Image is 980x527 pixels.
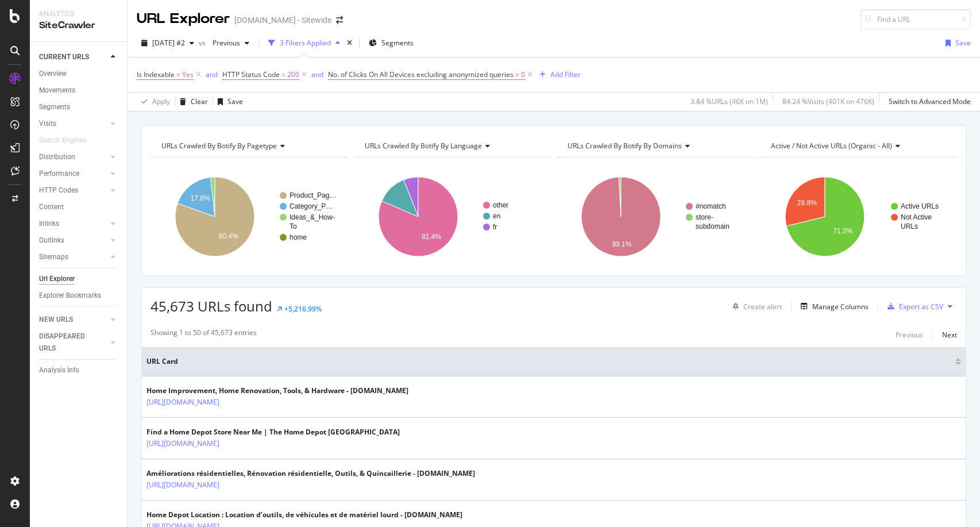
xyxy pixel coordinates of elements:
[290,202,333,210] text: Category_P…
[39,330,97,355] div: DISAPPEARED URLS
[39,201,64,213] div: Content
[39,118,107,130] a: Visits
[39,218,59,230] div: Inlinks
[146,438,219,449] a: [URL][DOMAIN_NAME]
[364,34,418,52] button: Segments
[151,167,346,267] div: A chart.
[39,101,119,113] a: Segments
[281,70,285,79] span: =
[942,330,957,340] div: Next
[290,222,297,230] text: To
[557,167,752,267] svg: A chart.
[550,70,581,79] div: Add Filter
[901,222,918,230] text: URLs
[39,184,78,197] div: HTTP Codes
[39,118,56,130] div: Visits
[328,70,514,79] span: No. of Clicks On All Devices excluding anonymized queries
[39,84,119,97] a: Movements
[901,202,939,210] text: Active URLs
[39,201,119,213] a: Content
[222,70,280,79] span: HTTP Status Code
[39,51,107,63] a: CURRENT URLS
[287,67,299,83] span: 200
[290,233,307,241] text: home
[521,67,525,83] span: 0
[146,479,219,491] a: [URL][DOMAIN_NAME]
[137,9,230,29] div: URL Explorer
[227,97,243,106] div: Save
[769,137,947,155] h4: Active / Not Active URLs
[290,213,335,221] text: Ideas_&_How-
[942,328,957,341] button: Next
[311,69,323,80] button: and
[39,84,75,97] div: Movements
[146,468,475,479] div: Améliorations résidentielles, Rénovation résidentielle, Outils, & Quincaillerie - [DOMAIN_NAME]
[782,97,874,106] div: 84.24 % Visits ( 401K on 476K )
[421,233,441,241] text: 81.4%
[39,314,107,326] a: NEW URLS
[39,168,107,180] a: Performance
[137,34,199,52] button: [DATE] #2
[152,38,185,48] span: 2025 Aug. 21st #2
[899,302,943,311] div: Export as CSV
[884,93,971,111] button: Switch to Advanced Mode
[39,134,98,147] a: Search Engines
[39,218,107,230] a: Inlinks
[182,67,194,83] span: Yes
[690,97,768,106] div: 3.84 % URLs ( 46K on 1M )
[760,167,958,267] svg: A chart.
[568,141,682,151] span: URLs Crawled By Botify By domains
[311,70,323,79] div: and
[743,302,782,311] div: Create alert
[696,213,713,221] text: store-
[39,273,119,285] a: Url Explorer
[146,397,219,408] a: [URL][DOMAIN_NAME]
[176,70,180,79] span: =
[39,290,119,302] a: Explorer Bookmarks
[336,16,343,24] div: arrow-right-arrow-left
[146,356,952,367] span: URL Card
[955,38,971,48] div: Save
[39,251,68,263] div: Sitemaps
[39,290,101,302] div: Explorer Bookmarks
[941,34,971,52] button: Save
[39,68,119,80] a: Overview
[535,68,581,82] button: Add Filter
[493,223,497,231] text: fr
[796,299,869,313] button: Manage Columns
[941,488,969,516] iframe: Intercom live chat
[219,232,238,240] text: 80.4%
[146,427,400,437] div: Find a Home Depot Store Near Me | The Home Depot [GEOGRAPHIC_DATA]
[39,151,75,163] div: Distribution
[39,51,89,63] div: CURRENT URLS
[493,201,508,209] text: other
[151,328,257,341] div: Showing 1 to 50 of 45,673 entries
[208,34,254,52] button: Previous
[39,68,67,80] div: Overview
[199,38,208,48] span: vs
[159,137,338,155] h4: URLs Crawled By Botify By pagetype
[39,168,79,180] div: Performance
[812,302,869,311] div: Manage Columns
[151,297,272,316] span: 45,673 URLs found
[39,330,107,355] a: DISAPPEARED URLS
[728,297,782,316] button: Create alert
[191,194,210,202] text: 17.8%
[39,251,107,263] a: Sitemaps
[191,97,208,106] div: Clear
[896,328,923,341] button: Previous
[234,14,331,26] div: [DOMAIN_NAME] - Sitewide
[175,93,208,111] button: Clear
[137,70,175,79] span: Is Indexable
[213,93,243,111] button: Save
[354,167,549,267] svg: A chart.
[39,134,87,147] div: Search Engines
[284,304,322,314] div: +5,216.99%
[206,69,218,80] button: and
[161,141,277,151] span: URLs Crawled By Botify By pagetype
[280,38,331,48] div: 3 Filters Applied
[39,314,73,326] div: NEW URLS
[696,202,726,210] text: #nomatch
